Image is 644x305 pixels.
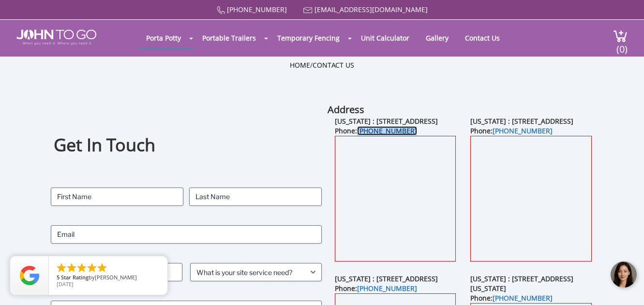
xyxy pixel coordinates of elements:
li:  [76,262,88,274]
b: Address [328,103,364,116]
b: Phone: [335,126,417,135]
span: Star Rating [61,274,89,281]
b: [US_STATE] : [STREET_ADDRESS] [335,116,438,126]
h1: Get In Touch [54,133,319,157]
a: [PHONE_NUMBER] [493,126,553,135]
b: Phone: [470,293,553,303]
a: Portable Trailers [195,29,263,47]
input: Last Name [189,188,322,206]
a: Unit Calculator [354,29,417,47]
img: cart a [613,29,628,43]
b: Phone: [335,284,417,293]
li:  [56,262,67,274]
a: Gallery [419,29,456,47]
a: [PHONE_NUMBER] [493,293,553,303]
li:  [66,262,77,274]
a: Temporary Fencing [270,29,347,47]
a: Porta Potty [139,29,188,47]
a: Contact Us [313,60,354,70]
img: Review Rating [20,266,39,285]
span: [DATE] [57,280,74,288]
span: by [57,275,160,281]
a: [PHONE_NUMBER] [357,126,417,135]
iframe: Live Chat Button [499,254,644,295]
img: Mail [303,7,313,14]
li:  [86,262,98,274]
a: Home [290,60,310,70]
a: [EMAIL_ADDRESS][DOMAIN_NAME] [315,5,428,14]
b: Phone: [470,126,553,135]
ul: / [290,60,354,70]
input: Email [51,225,322,244]
img: Call [217,6,225,15]
li:  [96,262,108,274]
a: [PHONE_NUMBER] [227,5,287,14]
a: Contact Us [458,29,507,47]
span: (0) [616,35,628,56]
b: [US_STATE] : [STREET_ADDRESS] [335,274,438,283]
img: JOHN to go [16,29,96,45]
span: 5 [57,274,60,281]
b: [US_STATE] : [STREET_ADDRESS] [470,116,573,126]
b: [US_STATE] : [STREET_ADDRESS][US_STATE] [470,274,573,293]
span: [PERSON_NAME] [95,274,137,281]
a: [PHONE_NUMBER] [357,284,417,293]
input: First Name [51,188,183,206]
